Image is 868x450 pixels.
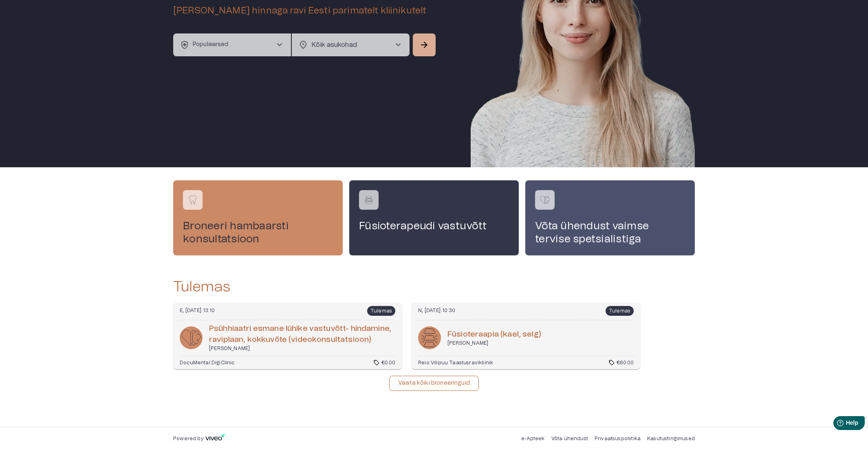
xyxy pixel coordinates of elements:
[393,40,403,50] span: chevron_right
[173,303,402,370] a: Navigate to booking details
[180,359,235,366] p: DocuMental DigiClinic
[595,436,641,441] a: Privaatsuspoliitika
[804,413,868,436] iframe: Help widget launcher
[311,40,380,50] p: Kõik asukohad
[447,340,541,347] p: [PERSON_NAME]
[418,307,456,314] p: N, [DATE] 10:30
[525,180,695,255] a: Navigate to service booking
[606,306,634,316] span: Tulemas
[183,219,333,246] h4: Broneeri hambaarsti konsultatsioon
[551,435,588,442] p: Võta ühendust
[419,40,429,50] span: arrow_forward
[298,40,308,50] span: location_on
[373,359,380,366] span: sell
[398,379,470,388] p: Vaata kõiki broneeringuid
[367,306,395,316] span: Tulemas
[521,436,544,441] a: e-Apteek
[535,219,685,246] h4: Võta ühendust vaimse tervise spetsialistiga
[209,324,395,345] h6: Psüh­hi­aa­tri es­mane lühike vas­tu­võtt- hin­damine, raviplaan, kokku­võte (videokon­sul­tat­si...
[363,194,375,206] img: Füsioterapeudi vastuvõtt logo
[193,40,229,49] p: Populaarsed
[412,303,640,370] a: Navigate to booking details
[418,359,493,366] p: Reio Vilipuu Taastusravikliinik
[647,436,695,441] a: Kasutustingimused
[173,278,230,296] h2: Tulemas
[187,194,199,206] img: Broneeri hambaarsti konsultatsioon logo
[608,359,615,366] span: sell
[180,40,189,50] span: health_and_safety
[209,345,395,352] p: [PERSON_NAME]
[359,219,509,233] h4: Füsioterapeudi vastuvõtt
[180,307,215,314] p: E, [DATE] 13:10
[173,180,343,255] a: Navigate to service booking
[275,40,284,50] span: chevron_right
[617,359,634,366] p: €60.00
[381,359,395,366] p: €0.00
[539,194,551,206] img: Võta ühendust vaimse tervise spetsialistiga logo
[413,33,436,56] button: Search
[389,376,479,391] button: Vaata kõiki broneeringuid
[349,180,519,255] a: Navigate to service booking
[173,33,291,56] button: health_and_safetyPopulaarsedchevron_right
[173,435,203,442] p: Powered by
[447,329,541,340] h6: Fü­sioter­aapia (kael, selg)
[173,5,437,17] h5: [PERSON_NAME] hinnaga ravi Eesti parimatelt kliinikutelt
